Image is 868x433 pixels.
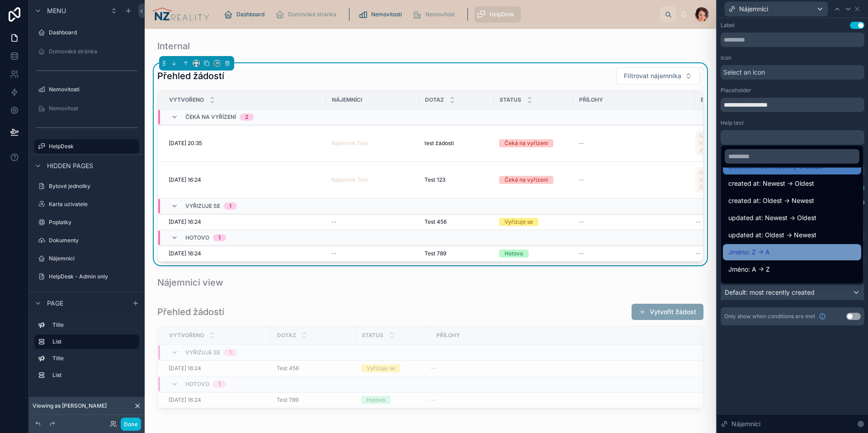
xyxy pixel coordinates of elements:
span: -- [695,218,701,226]
label: Title [52,355,136,362]
a: -- [579,218,689,226]
img: App logo [152,7,209,22]
span: -- [579,250,584,257]
div: Čeká na vyřízení [505,139,548,147]
a: Poplatky [34,215,139,230]
span: Test 456 [425,218,447,226]
label: Domovská stránka [49,48,137,55]
span: updated at: Oldest -> Newest [728,230,816,240]
a: HelpDesk - Admin only [34,269,139,284]
span: created at: Newest -> Oldest [728,178,814,189]
span: Hotovo [185,381,209,388]
a: Test 456 [425,218,488,226]
span: [DATE] 16:24 [169,176,201,184]
span: Vytvořeno [169,332,204,339]
label: Nemovitost [49,105,137,112]
a: Domovská stránka [273,6,343,23]
span: created at: Oldest -> Newest [728,195,814,206]
a: Domovská stránka [34,44,139,59]
a: Nájemník Test [331,140,414,147]
a: Čeká na vyřízení [499,139,568,147]
span: -- [331,218,337,226]
span: [DATE] 20:35 [169,140,202,147]
a: Dokumenty [34,233,139,248]
a: -- [695,250,752,257]
a: [DATE] 20:35 [169,140,321,147]
span: Status [362,332,383,339]
a: Nájemník Test [331,140,368,147]
label: Nemovitosti [49,86,137,93]
span: Domovská stránka [288,11,336,18]
a: Na Liškovice 934/5 - stř. 600 | /byt č. 3 [695,129,752,158]
span: Nájemník Test [331,176,368,184]
label: Bytové jednotky [49,183,137,190]
span: Vytvořeno [169,96,204,104]
a: Test 789 [425,250,488,257]
button: Done [121,418,141,431]
a: Karta uzivatele [34,197,139,212]
span: [DATE] 16:24 [169,218,201,226]
a: Na Liškovice 934/5 - stř. 600 | /byt č. 3 [695,131,748,156]
span: Příjmení: Z -> A [728,281,773,292]
div: Vyřizuje se [505,218,533,226]
a: [DATE] 16:24 [169,250,321,257]
span: Status [500,96,521,104]
a: Nájemníci [34,251,139,266]
a: -- [331,218,414,226]
div: 1 [218,381,221,388]
label: HelpDesk [49,143,134,150]
h1: Přehled žádostí [157,70,224,82]
span: Hidden pages [47,161,93,170]
a: Na Liškovice 934/5 - stř. 600 | /byt č. 3 [695,165,752,194]
span: -- [579,218,584,226]
a: -- [579,176,689,184]
a: Čeká na vyřízení [499,176,568,184]
label: HelpDesk - Admin only [49,273,137,280]
a: Nemovitost [34,101,139,116]
span: Test 123 [425,176,445,184]
span: Dashboard [236,11,264,18]
span: Viewing as [PERSON_NAME] [33,402,107,409]
label: Poplatky [49,219,137,226]
span: Vyřizuje se [185,349,220,356]
span: Nemovitost [425,11,455,18]
a: Vyřizuje se [499,218,568,226]
a: test žádosti [425,140,488,147]
a: Na Liškovice 934/5 - stř. 600 | /byt č. 3 [695,167,748,193]
label: Nájemníci [49,255,137,262]
span: Page [47,299,63,308]
span: Menu [47,6,66,15]
a: Nemovitosti [356,6,408,23]
div: scrollable content [217,5,660,24]
span: Jméno: Z -> A [728,247,770,258]
a: -- [331,250,414,257]
div: 1 [218,234,221,241]
span: -- [579,140,584,147]
label: Dokumenty [49,237,137,244]
div: 1 [229,349,231,356]
a: -- [579,250,689,257]
label: Karta uzivatele [49,201,137,208]
a: [DATE] 16:24 [169,176,321,184]
div: scrollable content [29,314,145,391]
a: -- [695,218,752,226]
span: -- [331,250,337,257]
a: Nájemník Test [331,176,414,184]
a: HelpDesk [34,139,139,154]
a: Hotovo [499,249,568,258]
span: Bytové jednotky (from Nájemníci) [701,96,757,104]
a: Dashboard [34,25,139,40]
a: HelpDesk [474,6,521,23]
span: Dotaz [425,96,444,104]
span: [DATE] 16:24 [169,250,201,257]
div: Čeká na vyřízení [505,176,548,184]
span: updated at: Newest -> Oldest [728,212,816,223]
span: -- [579,176,584,184]
span: Nájemníci [332,96,362,104]
span: Hotovo [185,234,209,241]
label: List [52,372,136,379]
span: Test 789 [425,250,446,257]
span: Filtrovat nájemníka [624,71,681,80]
label: Dashboard [49,29,137,36]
